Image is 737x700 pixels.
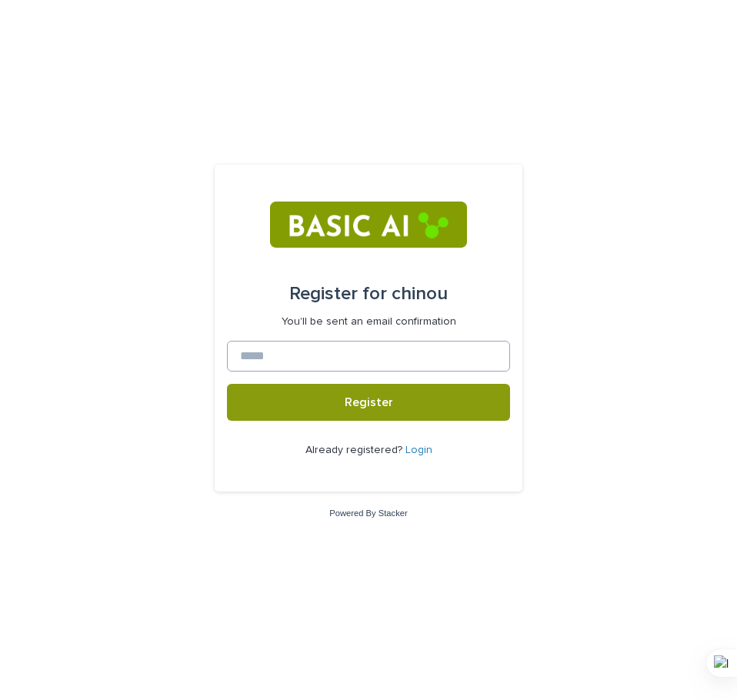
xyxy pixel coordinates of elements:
div: chinou [289,272,448,315]
img: RtIB8pj2QQiOZo6waziI [270,202,466,248]
span: Register [345,396,393,408]
span: Register for [289,285,387,303]
button: Register [227,384,510,421]
span: Already registered? [305,445,405,455]
a: Login [405,445,432,455]
a: Powered By Stacker [329,508,407,518]
p: You'll be sent an email confirmation [282,315,456,328]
